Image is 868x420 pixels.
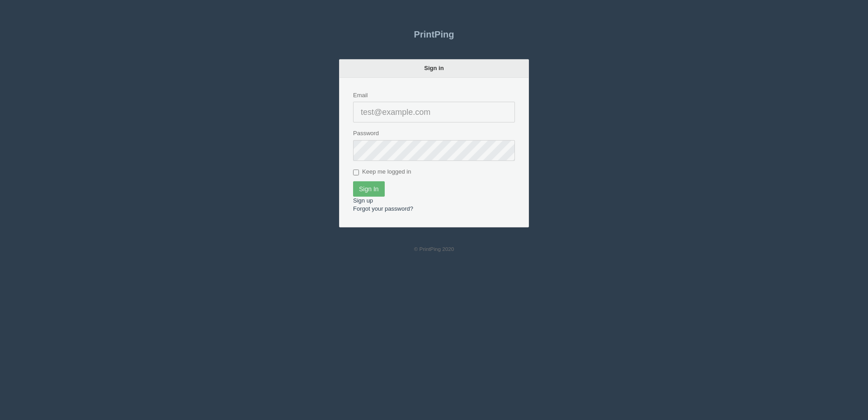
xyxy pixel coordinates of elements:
strong: Sign in [424,64,443,71]
a: PrintPing [339,23,529,45]
input: Keep me logged in [353,169,359,175]
input: test@example.com [353,101,515,122]
a: Sign up [353,197,373,203]
label: Keep me logged in [353,167,411,176]
input: Sign In [353,181,385,196]
a: Forgot your password? [353,205,413,212]
label: Password [353,129,379,137]
label: Email [353,91,368,99]
small: © PrintPing 2020 [414,246,454,252]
